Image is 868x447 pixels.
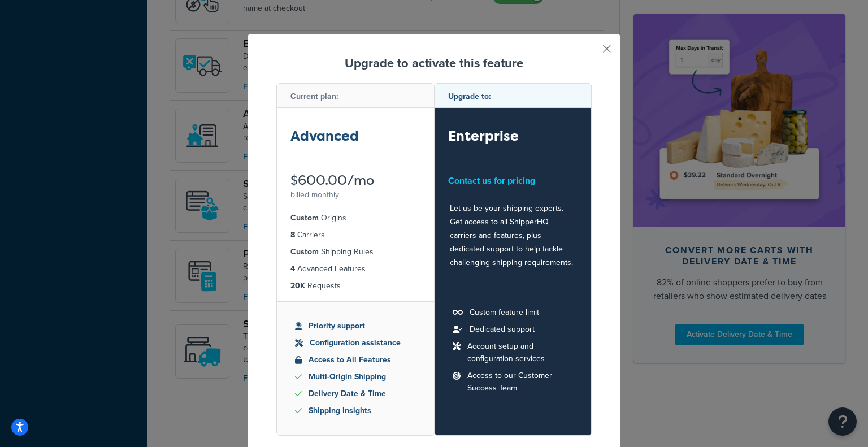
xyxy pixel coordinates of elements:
[290,212,420,224] li: Origins
[290,173,420,187] div: $600.00/mo
[345,54,523,72] strong: Upgrade to activate this feature
[453,340,574,365] li: Account setup and configuration services
[453,323,574,336] li: Dedicated support
[435,197,592,270] div: Let us be your shipping experts. Get access to all ShipperHQ carriers and features, plus dedicate...
[290,187,420,203] div: billed monthly
[448,127,519,145] strong: Enterprise
[290,280,305,292] strong: 20K
[295,337,416,349] li: Configuration assistance
[290,229,295,241] strong: 8
[448,173,578,188] div: Contact us for pricing
[435,84,592,108] div: Upgrade to:
[290,229,420,241] li: Carriers
[295,320,416,332] li: Priority support
[295,388,416,400] li: Delivery Date & Time
[290,263,295,275] strong: 4
[290,127,359,145] strong: Advanced
[290,246,420,258] li: Shipping Rules
[290,280,420,292] li: Requests
[290,212,319,224] strong: Custom
[295,405,416,417] li: Shipping Insights
[290,263,420,275] li: Advanced Features
[277,84,434,108] div: Current plan:
[295,371,416,383] li: Multi-Origin Shipping
[453,370,574,394] li: Access to our Customer Success Team
[295,354,416,366] li: Access to All Features
[290,246,319,258] strong: Custom
[453,306,574,319] li: Custom feature limit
